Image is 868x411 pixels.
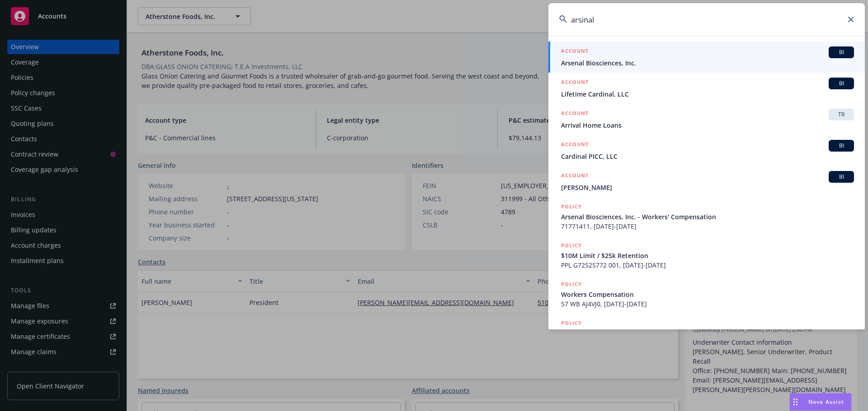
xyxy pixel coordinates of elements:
span: Arsenal Biosciences, Inc. - Workers' Compensation [561,212,854,222]
h5: ACCOUNT [561,140,589,151]
span: BI [832,79,850,88]
h5: ACCOUNT [561,109,589,120]
span: Arrival Home Loans [561,120,854,130]
span: Cardinal PICC, LLC [561,152,854,161]
a: ACCOUNTBICardinal PICC, LLC [548,135,865,166]
span: BI [832,48,850,56]
span: Nova Assist [808,398,844,406]
a: POLICY$10M Limit / $25k RetentionPPL G72525772 001, [DATE]-[DATE] [548,236,865,275]
h5: POLICY [561,202,582,211]
span: BI [832,173,850,181]
a: POLICYWorkers Compensation57 WB AJ4VJ0, [DATE]-[DATE] [548,275,865,314]
a: ACCOUNTBILifetime Cardinal, LLC [548,73,865,104]
a: ACCOUNTBIArsenal Biosciences, Inc. [548,42,865,73]
span: Workers Compensation [561,290,854,299]
h5: POLICY [561,241,582,250]
h5: ACCOUNT [561,171,589,182]
a: ACCOUNTTRArrival Home Loans [548,104,865,135]
h5: ACCOUNT [561,78,589,88]
span: [PERSON_NAME] [561,183,854,192]
span: 57 WB AJ4VJ0, [DATE]-[DATE] [561,299,854,309]
h5: POLICY [561,319,582,328]
span: Arsenal Biosciences, Inc. [561,58,854,68]
span: PROP PremOps [PERSON_NAME] [561,328,854,338]
a: ACCOUNTBI[PERSON_NAME] [548,166,865,197]
a: POLICYPROP PremOps [PERSON_NAME] [548,314,865,352]
span: BI [832,142,850,150]
span: $10M Limit / $25k Retention [561,251,854,260]
span: TR [832,111,850,119]
a: POLICYArsenal Biosciences, Inc. - Workers' Compensation71771411, [DATE]-[DATE] [548,197,865,236]
input: Search... [548,3,865,36]
div: Drag to move [790,393,801,411]
h5: ACCOUNT [561,46,589,57]
span: 71771411, [DATE]-[DATE] [561,222,854,231]
span: Lifetime Cardinal, LLC [561,89,854,99]
button: Nova Assist [789,393,852,411]
h5: POLICY [561,280,582,289]
span: PPL G72525772 001, [DATE]-[DATE] [561,260,854,270]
